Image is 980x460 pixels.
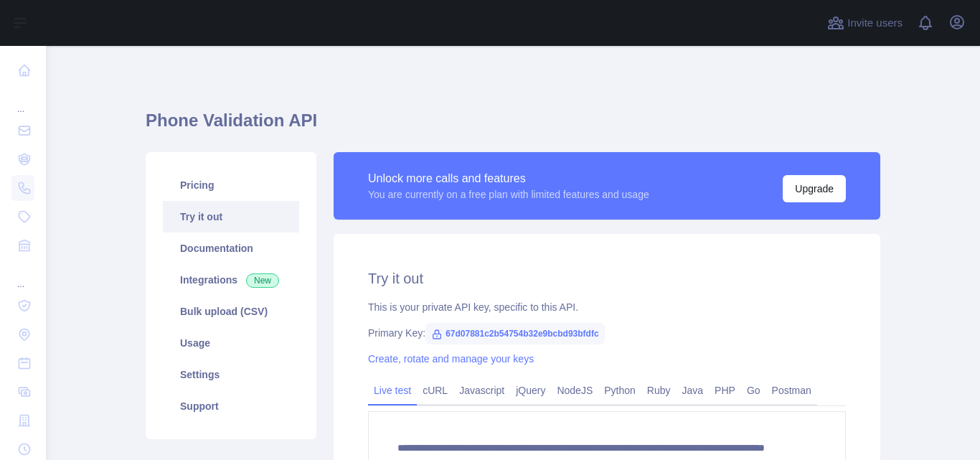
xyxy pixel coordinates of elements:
div: ... [11,261,34,290]
h1: Phone Validation API [146,109,880,144]
a: Pricing [163,169,299,201]
a: NodeJS [551,379,598,402]
div: You are currently on a free plan with limited features and usage [368,187,649,202]
span: Invite users [847,15,903,32]
a: Ruby [641,379,677,402]
a: Python [598,379,641,402]
a: jQuery [510,379,551,402]
div: ... [11,86,34,115]
span: New [246,273,279,288]
a: Integrations New [163,264,299,296]
a: Usage [163,327,299,359]
a: Javascript [453,379,510,402]
a: Java [677,379,710,402]
a: Bulk upload (CSV) [163,296,299,327]
a: Postman [766,379,817,402]
a: Create, rotate and manage your keys [368,353,534,365]
div: This is your private API key, specific to this API. [368,300,846,314]
a: Settings [163,359,299,390]
a: Live test [368,379,417,402]
a: cURL [417,379,453,402]
a: Go [741,379,766,402]
h2: Try it out [368,268,846,288]
a: PHP [709,379,741,402]
div: Primary Key: [368,326,846,340]
button: Invite users [824,11,905,34]
button: Upgrade [783,175,846,202]
a: Documentation [163,233,299,264]
span: 67d07881c2b54754b32e9bcbd93bfdfc [425,323,604,344]
a: Support [163,390,299,422]
div: Unlock more calls and features [368,170,649,187]
a: Try it out [163,201,299,233]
